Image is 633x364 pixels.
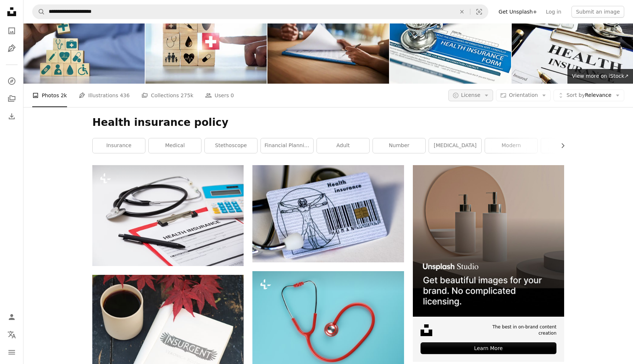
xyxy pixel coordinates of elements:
a: A red stethoscope laying on top of a blue surface [252,318,404,325]
img: file-1631678316303-ed18b8b5cb9cimage [421,324,432,336]
a: medical [149,138,201,153]
img: Shot of an unrecognisable man assembling building blocks with medical icons on them [145,3,267,84]
img: Combing through the fine print [267,3,389,84]
a: Log in / Sign up [4,310,19,324]
div: Learn More [421,342,556,354]
a: Illustrations 436 [79,84,130,107]
a: Download History [4,109,19,124]
img: Medical health insurance concept. Men's hand arranging wood blocks with healthcare medicine icons [23,3,145,84]
img: Health Insurance Form [390,3,511,84]
span: Sort by [566,92,585,98]
span: 0 [230,91,234,99]
img: Health care costs. Stethoscope and calculator symbol for health care costs or medical insurance. [92,165,244,266]
a: [MEDICAL_DATA] [429,138,481,153]
a: adult [317,138,369,153]
img: file-1715714113747-b8b0561c490eimage [413,165,564,317]
button: Search Unsplash [33,5,45,19]
a: Collections 275k [141,84,193,107]
a: Collections [4,91,19,106]
a: Get Unsplash+ [494,6,541,18]
span: 275k [181,91,193,99]
a: Health care costs. Stethoscope and calculator symbol for health care costs or medical insurance. [92,212,244,219]
h1: Health insurance policy [92,116,564,129]
a: a card with a picture of a man on it next to a stethos [252,210,404,217]
button: Orientation [496,90,551,101]
span: The best in on-brand content creation [473,324,556,336]
button: Visual search [470,5,488,19]
span: Relevance [566,92,611,99]
img: a card with a picture of a man on it next to a stethos [252,165,404,262]
button: License [448,90,493,101]
a: View more on iStock↗ [567,69,633,84]
span: 436 [120,91,130,99]
img: Individual health insurance policy and stethoscope. [512,3,633,84]
a: Users 0 [205,84,234,107]
a: Home — Unsplash [4,4,19,21]
a: financial planning [261,138,313,153]
button: scroll list to the right [556,138,564,153]
span: License [461,92,481,98]
form: Find visuals sitewide [32,4,488,19]
button: Clear [454,5,470,19]
a: number [373,138,425,153]
a: Log in [541,6,566,18]
a: modern [485,138,537,153]
a: The best in on-brand content creationLearn More [413,165,564,362]
a: insurance [93,138,145,153]
a: device [541,138,593,153]
a: stethoscope [205,138,257,153]
span: View more on iStock ↗ [572,73,629,79]
span: Orientation [509,92,538,98]
button: Sort byRelevance [554,90,624,101]
a: Explore [4,74,19,88]
a: Illustrations [4,41,19,56]
button: Menu [4,345,19,360]
a: a cup of coffee and a book on a table [92,322,244,328]
button: Submit an image [571,6,624,18]
button: Language [4,327,19,342]
a: Photos [4,23,19,38]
